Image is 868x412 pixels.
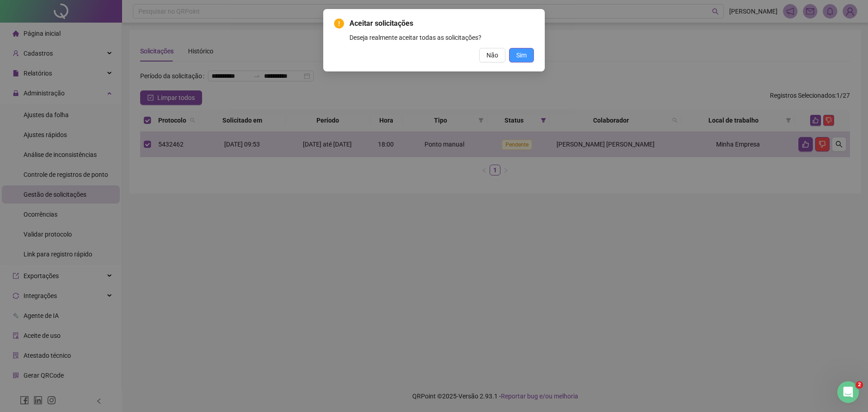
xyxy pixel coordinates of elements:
[349,33,534,43] div: Deseja realmente aceitar todas as solicitações?
[349,18,534,29] span: Aceitar solicitações
[516,50,527,60] span: Sim
[509,48,534,62] button: Sim
[856,381,863,388] span: 2
[334,19,344,28] span: exclamation-circle
[479,48,505,62] button: Não
[837,381,859,403] iframe: Intercom live chat
[486,50,498,60] span: Não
